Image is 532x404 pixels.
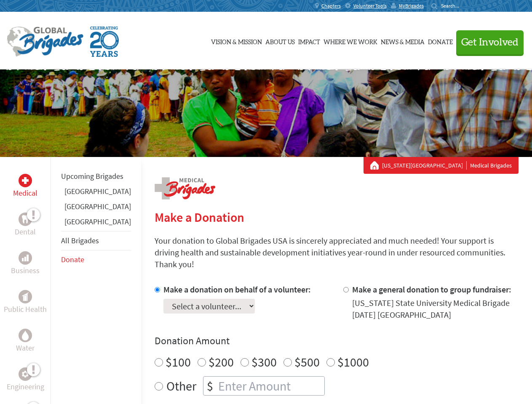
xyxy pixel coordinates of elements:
img: Dental [22,215,29,223]
a: WaterWater [16,329,35,354]
a: EngineeringEngineering [7,367,44,393]
p: Public Health [4,303,47,315]
li: Panama [61,216,131,231]
div: Medical [19,174,32,187]
label: Other [166,376,196,396]
li: Guatemala [61,201,131,216]
p: Water [16,342,35,354]
a: MedicalMedical [13,174,37,199]
img: Global Brigades Celebrating 20 Years [90,27,119,57]
img: Global Brigades Logo [7,27,83,57]
a: [GEOGRAPHIC_DATA] [64,186,131,196]
p: Dental [15,226,36,238]
img: Business [22,255,29,261]
a: Where We Work [323,20,377,62]
li: Ghana [61,186,131,201]
li: Upcoming Brigades [61,167,131,186]
div: Business [19,251,32,265]
div: Public Health [19,290,32,303]
a: BusinessBusiness [11,251,40,276]
a: [GEOGRAPHIC_DATA] [64,217,131,226]
a: All Brigades [61,236,99,245]
label: $1000 [337,354,369,370]
p: Business [11,265,40,276]
p: Your donation to Global Brigades USA is sincerely appreciated and much needed! Your support is dr... [155,235,519,270]
span: Get Involved [461,37,519,48]
img: Medical [22,177,29,184]
h4: Donation Amount [155,334,519,348]
a: Donate [428,20,453,62]
a: Impact [298,20,320,62]
label: $100 [166,354,191,370]
div: Water [19,329,32,342]
a: Public HealthPublic Health [4,290,47,315]
a: DentalDental [15,213,36,238]
img: Engineering [22,371,29,377]
div: [US_STATE] State University Medical Brigade [DATE] [GEOGRAPHIC_DATA] [352,297,519,321]
li: Donate [61,250,131,269]
label: $300 [251,354,277,370]
a: [US_STATE][GEOGRAPHIC_DATA] [382,161,467,170]
a: News & Media [381,20,425,62]
input: Search... [441,3,465,9]
label: Make a general donation to group fundraiser: [352,284,511,295]
label: $500 [294,354,320,370]
a: Vision & Mission [211,20,262,62]
img: logo-medical.png [155,177,215,199]
span: MyBrigades [399,3,424,9]
a: [GEOGRAPHIC_DATA] [64,202,131,211]
h2: Make a Donation [155,210,519,225]
p: Medical [13,187,37,199]
a: Donate [61,255,84,264]
span: Chapters [321,3,341,9]
div: Medical Brigades [370,161,512,170]
span: Volunteer Tools [353,3,387,9]
img: Public Health [22,292,29,301]
a: About Us [265,20,295,62]
p: Engineering [7,381,44,393]
label: $200 [209,354,234,370]
img: Water [22,330,29,340]
div: $ [203,377,217,395]
button: Get Involved [456,30,524,54]
label: Make a donation on behalf of a volunteer: [163,284,311,295]
input: Enter Amount [217,377,324,395]
div: Engineering [19,367,32,381]
div: Dental [19,213,32,226]
li: All Brigades [61,231,131,250]
a: Upcoming Brigades [61,171,123,181]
